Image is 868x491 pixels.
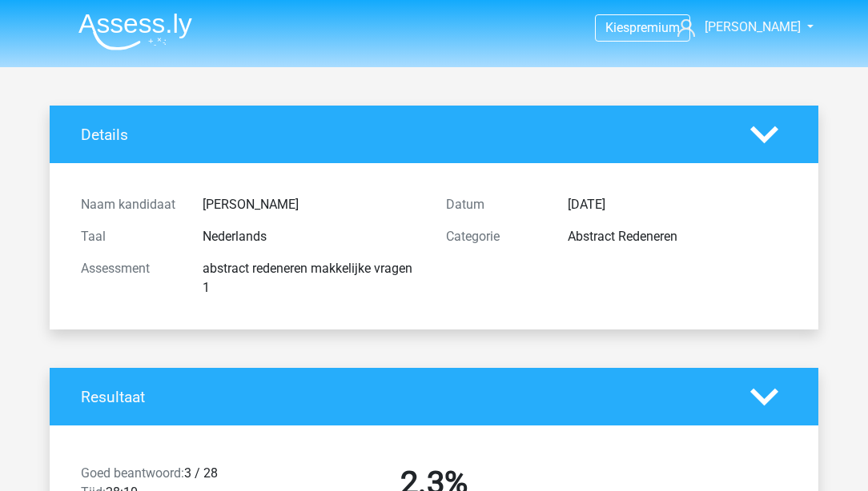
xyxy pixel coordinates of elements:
img: Assessly [78,13,192,50]
div: [PERSON_NAME] [191,195,434,214]
a: Kiespremium [596,17,689,38]
div: Taal [69,227,191,246]
div: Naam kandidaat [69,195,191,214]
span: Goed beantwoord: [81,465,184,481]
h4: Resultaat [81,388,726,406]
span: premium [629,20,680,35]
div: Nederlands [191,227,434,246]
h4: Details [81,126,726,144]
span: [PERSON_NAME] [705,19,801,34]
div: Abstract Redeneren [556,227,799,246]
div: abstract redeneren makkelijke vragen 1 [191,259,434,297]
div: [DATE] [556,195,799,214]
span: Kies [605,20,629,35]
a: [PERSON_NAME] [671,18,802,37]
div: Assessment [69,259,191,297]
div: Datum [434,195,556,214]
div: Categorie [434,227,556,246]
